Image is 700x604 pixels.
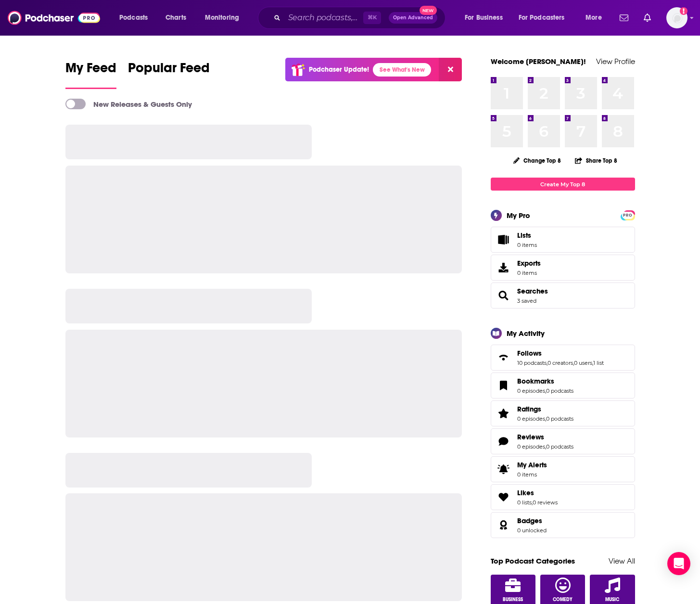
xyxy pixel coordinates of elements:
[616,10,632,26] a: Show notifications dropdown
[622,212,634,219] span: PRO
[113,10,160,26] button: open menu
[546,387,573,394] a: 0 podcasts
[574,151,618,170] button: Share Top 8
[420,6,437,15] span: New
[119,11,148,25] span: Podcasts
[494,463,513,476] span: My Alerts
[128,60,210,82] span: Popular Feed
[491,57,586,66] a: Welcome [PERSON_NAME]!
[680,7,687,15] svg: Add a profile image
[491,556,575,565] a: Top Podcast Categories
[494,261,513,274] span: Exports
[585,11,602,25] span: More
[494,351,513,364] a: Follows
[579,10,614,26] button: open menu
[309,65,369,74] p: Podchaser Update!
[8,9,100,27] img: Podchaser - Follow, Share and Rate Podcasts
[666,7,687,28] img: User Profile
[517,488,534,497] span: Likes
[666,7,687,28] button: Show profile menu
[547,360,573,366] a: 0 creators
[517,270,541,276] span: 0 items
[491,484,635,510] span: Likes
[517,461,547,469] span: My Alerts
[517,499,532,506] a: 0 lists
[517,377,554,386] span: Bookmarks
[494,518,513,532] a: Badges
[517,231,537,240] span: Lists
[128,60,210,89] a: Popular Feed
[508,154,567,167] button: Change Top 8
[640,10,655,26] a: Show notifications dropdown
[593,360,604,366] a: 1 list
[667,552,690,575] div: Open Intercom Messenger
[507,329,545,338] div: My Activity
[517,433,573,441] a: Reviews
[517,415,545,422] a: 0 episodes
[546,415,573,422] a: 0 podcasts
[547,360,547,366] span: ,
[159,10,192,26] a: Charts
[373,63,431,77] a: See What's New
[533,499,558,506] a: 0 reviews
[517,516,547,525] a: Badges
[491,283,635,308] span: Searches
[545,387,546,394] span: ,
[574,360,592,366] a: 0 users
[517,488,558,497] a: Likes
[65,99,192,109] a: New Releases & Guests Only
[494,379,513,392] a: Bookmarks
[491,428,635,454] span: Reviews
[517,231,531,240] span: Lists
[465,11,503,25] span: For Business
[553,597,573,603] span: Comedy
[284,10,363,26] input: Search podcasts, credits, & more...
[494,407,513,420] a: Ratings
[458,10,515,26] button: open menu
[517,405,541,413] span: Ratings
[519,11,565,25] span: For Podcasters
[517,242,537,248] span: 0 items
[491,400,635,426] span: Ratings
[503,597,523,603] span: Business
[494,289,513,302] a: Searches
[517,287,548,296] a: Searches
[546,443,573,450] a: 0 podcasts
[517,259,541,268] span: Exports
[517,516,542,525] span: Badges
[494,435,513,448] a: Reviews
[517,443,545,450] a: 0 episodes
[532,499,533,506] span: ,
[517,297,536,304] a: 3 saved
[393,15,433,20] span: Open Advanced
[494,233,513,246] span: Lists
[517,377,573,386] a: Bookmarks
[389,12,437,24] button: Open AdvancedNew
[512,10,579,26] button: open menu
[666,7,687,28] span: Logged in as esmith_bg
[545,415,546,422] span: ,
[65,60,116,89] a: My Feed
[165,11,186,25] span: Charts
[491,373,635,398] span: Bookmarks
[491,456,635,482] a: My Alerts
[491,255,635,281] a: Exports
[517,349,604,358] a: Follows
[198,10,252,26] button: open menu
[517,360,547,366] a: 10 podcasts
[573,360,574,366] span: ,
[592,360,593,366] span: ,
[363,12,381,24] span: ⌘ K
[517,405,573,413] a: Ratings
[545,443,546,450] span: ,
[517,387,545,394] a: 0 episodes
[494,490,513,504] a: Likes
[517,527,547,534] a: 0 unlocked
[491,345,635,371] span: Follows
[491,178,635,191] a: Create My Top 8
[622,211,634,218] a: PRO
[605,597,619,603] span: Music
